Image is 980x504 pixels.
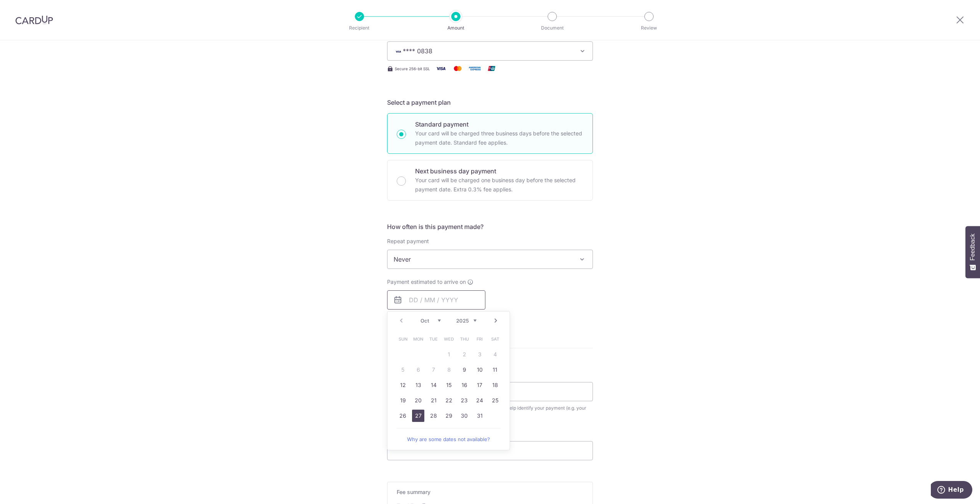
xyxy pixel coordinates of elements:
[427,394,440,407] a: 21
[450,64,465,73] img: Mastercard
[387,250,593,269] span: Never
[415,120,583,129] p: Standard payment
[427,24,484,32] p: Amount
[397,333,409,345] span: Sunday
[491,316,500,325] a: Next
[484,64,499,73] img: Union Pay
[965,226,980,278] button: Feedback - Show survey
[489,379,501,391] a: 18
[443,379,455,391] a: 15
[458,394,470,407] a: 23
[443,333,455,345] span: Wednesday
[397,410,409,422] a: 26
[415,166,583,176] p: Next business day payment
[433,64,449,73] img: Visa
[397,379,409,391] a: 12
[412,410,424,422] a: 27
[931,481,972,500] iframe: Opens a widget where you can find more information
[387,222,593,231] h5: How often is this payment made?
[969,234,976,260] span: Feedback
[395,66,430,72] span: Secure 256-bit SSL
[473,410,486,422] a: 31
[443,394,455,407] a: 22
[467,64,482,73] img: American Express
[387,250,593,268] span: Never
[458,364,470,376] a: 9
[387,98,593,107] h5: Select a payment plan
[473,394,486,407] a: 24
[387,278,466,286] span: Payment estimated to arrive on
[397,488,583,496] h5: Fee summary
[397,432,500,447] a: Why are some dates not available?
[489,394,501,407] a: 25
[415,176,583,194] p: Your card will be charged one business day before the selected payment date. Extra 0.3% fee applies.
[412,394,424,407] a: 20
[458,379,470,391] a: 16
[458,333,470,345] span: Thursday
[394,49,403,54] img: VISA
[427,333,440,345] span: Tuesday
[15,15,53,25] img: CardUp
[489,364,501,376] a: 11
[473,333,486,345] span: Friday
[331,24,388,32] p: Recipient
[415,129,583,147] p: Your card will be charged three business days before the selected payment date. Standard fee appl...
[387,290,485,310] input: DD / MM / YYYY
[621,24,677,32] p: Review
[524,24,581,32] p: Document
[473,364,486,376] a: 10
[489,333,501,345] span: Saturday
[387,237,429,245] label: Repeat payment
[412,333,424,345] span: Monday
[473,379,486,391] a: 17
[458,410,470,422] a: 30
[412,379,424,391] a: 13
[443,410,455,422] a: 29
[427,410,440,422] a: 28
[397,394,409,407] a: 19
[427,379,440,391] a: 14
